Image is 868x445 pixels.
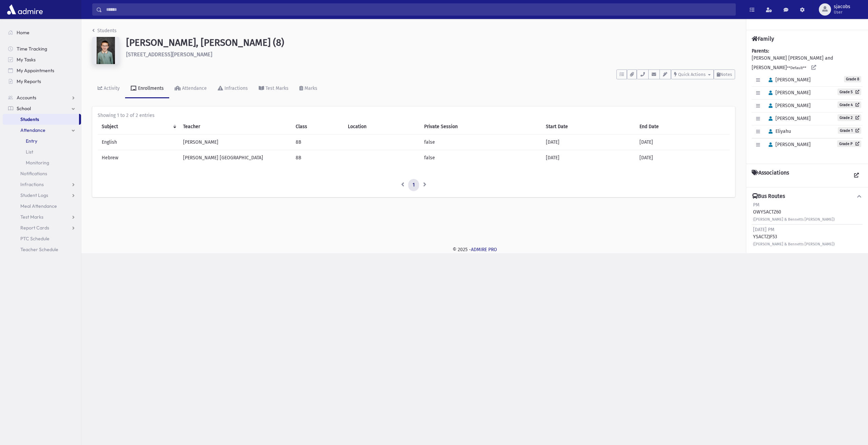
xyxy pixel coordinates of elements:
[678,72,706,77] span: Quick Actions
[179,150,291,166] td: [PERSON_NAME] [GEOGRAPHIC_DATA]
[3,211,81,222] a: Test Marks
[292,150,344,166] td: 8B
[169,79,212,98] a: Attendance
[753,227,774,232] span: [DATE] PM
[766,77,811,83] span: [PERSON_NAME]
[844,76,861,82] span: Grade 8
[20,203,57,209] span: Meal Attendance
[3,125,81,136] a: Attendance
[179,135,291,150] td: [PERSON_NAME]
[17,67,54,74] span: My Appointments
[17,95,36,101] span: Accounts
[137,85,164,91] div: Enrollments
[542,135,635,150] td: [DATE]
[753,242,835,246] small: ([PERSON_NAME] & Bennetts [PERSON_NAME])
[20,127,45,133] span: Attendance
[17,46,47,52] span: Time Tracking
[17,57,36,63] span: My Tasks
[3,146,81,157] a: List
[126,37,735,48] h1: [PERSON_NAME], [PERSON_NAME] (8)
[834,9,850,15] span: User
[3,222,81,233] a: Report Cards
[212,79,253,98] a: Infractions
[837,140,861,147] a: Grade P
[102,85,120,91] div: Activity
[671,69,714,79] button: Quick Actions
[542,150,635,166] td: [DATE]
[753,226,835,247] div: YSACTZJF53
[752,193,785,200] h4: Bus Routes
[253,79,294,98] a: Test Marks
[752,48,769,54] b: Parents:
[98,119,179,135] th: Subject
[3,43,81,54] a: Time Tracking
[98,150,179,166] td: Hebrew
[294,79,323,98] a: Marks
[20,170,47,177] span: Notifications
[3,114,79,125] a: Students
[766,128,791,134] span: Eliyahu
[17,29,29,36] span: Home
[3,103,81,114] a: School
[3,233,81,244] a: PTC Schedule
[17,78,41,84] span: My Reports
[3,65,81,76] a: My Appointments
[92,246,857,253] div: © 2025 -
[3,168,81,179] a: Notifications
[292,119,344,135] th: Class
[126,51,735,58] h6: [STREET_ADDRESS][PERSON_NAME]
[344,119,420,135] th: Location
[752,47,863,158] div: [PERSON_NAME] [PERSON_NAME] and [PERSON_NAME]
[98,112,730,119] div: Showing 1 to 2 of 2 entries
[766,142,811,147] span: [PERSON_NAME]
[3,244,81,255] a: Teacher Schedule
[850,169,863,182] a: View all Associations
[753,202,759,208] span: PM
[720,72,732,77] span: Notes
[837,114,861,121] a: Grade 2
[3,76,81,87] a: My Reports
[20,236,50,242] span: PTC Schedule
[3,27,81,38] a: Home
[264,85,289,91] div: Test Marks
[92,79,125,98] a: Activity
[766,103,811,108] span: [PERSON_NAME]
[20,246,58,252] span: Teacher Schedule
[714,69,735,79] button: Notes
[542,119,635,135] th: Start Date
[3,157,81,168] a: Monitoring
[20,192,48,198] span: Student Logs
[3,201,81,211] a: Meal Attendance
[26,138,37,144] span: Entry
[125,79,169,98] a: Enrollments
[838,127,861,134] a: Grade 1
[753,201,835,223] div: OWYSACTZ60
[26,149,33,155] span: List
[5,3,44,16] img: AdmirePro
[292,135,344,150] td: 8B
[752,169,789,182] h4: Associations
[181,85,207,91] div: Attendance
[635,150,730,166] td: [DATE]
[3,92,81,103] a: Accounts
[834,4,850,9] span: sjacobs
[20,116,39,122] span: Students
[3,54,81,65] a: My Tasks
[179,119,291,135] th: Teacher
[837,88,861,95] a: Grade 5
[20,225,49,231] span: Report Cards
[26,160,49,166] span: Monitoring
[635,135,730,150] td: [DATE]
[766,116,811,121] span: [PERSON_NAME]
[17,105,31,112] span: School
[752,36,774,42] h4: Family
[92,27,117,37] nav: breadcrumb
[837,101,861,108] a: Grade 4
[3,190,81,201] a: Student Logs
[766,90,811,96] span: [PERSON_NAME]
[635,119,730,135] th: End Date
[408,179,419,191] a: 1
[753,217,835,222] small: ([PERSON_NAME] & Bennetts [PERSON_NAME])
[471,247,497,252] a: ADMIRE PRO
[98,135,179,150] td: English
